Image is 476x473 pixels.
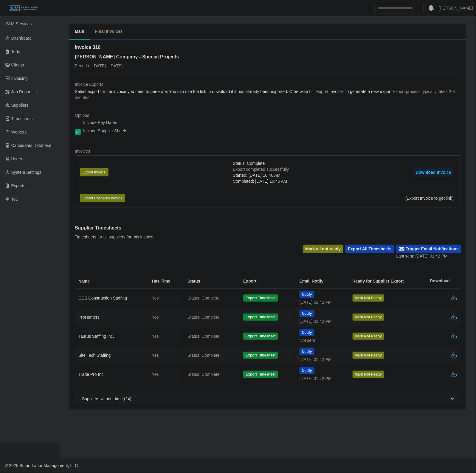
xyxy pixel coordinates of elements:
div: [DATE] 01:42 PM [300,356,343,362]
th: Export [238,274,295,289]
input: Search [374,3,424,13]
div: Not sent [300,337,343,343]
button: Mark Not Ready [353,352,384,359]
th: Has Time [147,274,183,289]
button: Mark Not Ready [353,333,384,340]
button: Final Invoices [90,24,128,40]
label: Include Supplier Sheets [83,128,127,134]
button: Main [69,24,90,40]
img: SLM Logo [8,5,38,12]
button: Notify [300,367,314,374]
div: [DATE] 01:42 PM [300,376,343,381]
button: Notify [300,329,314,336]
div: Last sent: [DATE] 01:42 PM [396,253,461,259]
dd: Select export for the invoice you need to generate. You can use the link to download if it has al... [75,89,461,100]
th: Status [183,274,238,289]
p: Timesheets for all suppliers for this invoice. [75,234,154,240]
span: Invoicing [11,76,28,81]
span: Status: Complete [187,352,219,358]
span: Status: Complete [187,314,219,320]
div: Export completed successfully [233,166,289,172]
button: Notify [300,348,314,355]
dt: Invoice Exports [75,81,461,87]
span: © 2025 Smart Labor Management, LLC [5,463,78,468]
td: Yes [147,308,183,327]
th: Name [75,274,147,289]
span: SLM Services [6,21,32,26]
a: Download Invoice [413,170,454,175]
button: Mark Not Ready [353,314,384,321]
div: [DATE] 01:42 PM [300,318,343,324]
button: Export Timesheet [243,371,278,378]
h2: Invoice 316 [75,44,179,51]
span: Job Requests [11,89,37,94]
div: Started: [DATE] 10:46 AM [233,172,289,178]
span: Status: Complete [233,160,265,166]
span: System Settings [11,170,41,175]
button: Export Timesheet [243,314,278,321]
span: Exports [11,183,25,188]
p: Period of [DATE] - [DATE] [75,63,179,69]
dt: Invoices [75,148,461,154]
span: Suppliers [11,103,29,108]
button: Mark Not Ready [353,371,384,378]
button: Notify [300,310,314,317]
dt: Options [75,112,461,118]
button: Mark all not ready [303,245,343,253]
span: Users [11,156,22,161]
span: Status: Complete [187,333,219,339]
button: Export Timesheet [243,294,278,302]
span: Status: Complete [187,371,219,377]
a: [PERSON_NAME] [439,5,473,11]
div: [DATE] 01:42 PM [300,299,343,305]
button: Export Cost-Plus Invoice [80,194,125,202]
h1: Supplier Timesheets [75,224,154,232]
div: Completed: [DATE] 10:46 AM [233,178,289,184]
label: Include Pay Rates [83,120,117,125]
td: Site Tech Staffing [75,346,147,365]
span: Status: Complete [187,295,219,301]
button: Notify [300,291,314,298]
td: CCS Construction Staffing [75,289,147,308]
button: Trigger Email Notifications [396,245,461,253]
td: Yes [147,289,183,308]
button: Export All Timesheets [345,245,394,253]
span: Suppliers without time (24) [82,396,131,402]
td: Yes [147,346,183,365]
button: Download Invoice [413,168,454,177]
span: Timesheets [11,116,33,121]
span: Dashboard [11,36,32,41]
th: Email Notify [295,274,348,289]
h3: [PERSON_NAME] Company - Special Projects [75,53,179,61]
span: Workers [11,130,27,134]
td: Taurus Staffing Inc. [75,327,147,346]
td: Trade Pro Inc [75,365,147,384]
th: Ready for Supplier Export [348,274,425,289]
span: Candidates Database [11,143,52,148]
td: Yes [147,365,183,384]
span: ToS [11,197,18,201]
button: Export Timesheet [243,333,278,340]
button: Export Timesheet [243,352,278,359]
button: Mark Not Ready [353,294,384,302]
th: Download [425,274,461,289]
span: Todo [11,49,20,54]
button: Suppliers without time (24) [75,393,461,404]
span: (Export Invoice to get link) [405,196,454,201]
span: Clients [11,63,24,67]
td: Yes [147,327,183,346]
td: ProHunters [75,308,147,327]
button: Export Invoice [80,168,108,176]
